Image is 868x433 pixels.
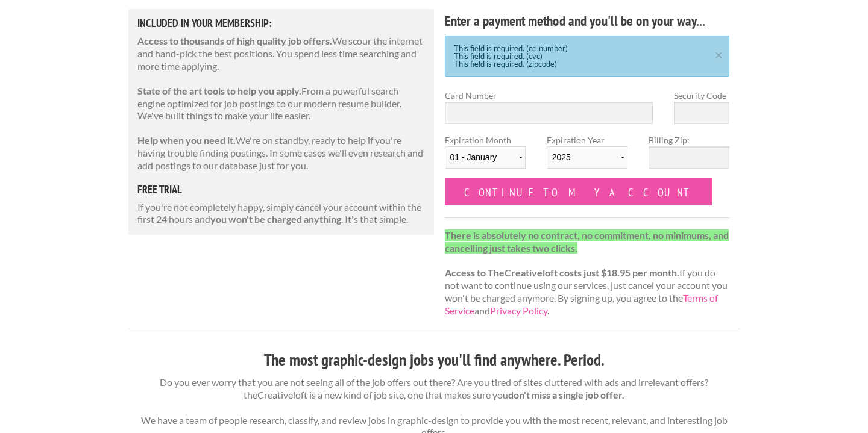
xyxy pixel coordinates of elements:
a: Privacy Policy [490,305,547,316]
h4: Enter a payment method and you'll be on your way... [445,11,730,31]
strong: Access to thousands of high quality job offers. [137,35,332,46]
label: Card Number [445,89,653,102]
input: Continue to my account [445,178,712,205]
p: If you do not want to continue using our services, just cancel your account you won't be charged ... [445,229,730,317]
label: Billing Zip: [649,134,729,146]
label: Expiration Month [445,134,526,178]
label: Expiration Year [547,134,627,178]
a: × [711,49,726,57]
strong: Help when you need it. [137,134,236,146]
label: Security Code [674,89,729,102]
strong: Access to TheCreativeloft costs just $18.95 per month. [445,267,679,278]
p: If you're not completely happy, simply cancel your account within the first 24 hours and . It's t... [137,201,426,226]
select: Expiration Year [547,146,627,169]
select: Expiration Month [445,146,526,169]
div: This field is required. (cc_number) This field is required. (cvc) This field is required. (zipcode) [445,36,730,77]
p: We scour the internet and hand-pick the best positions. You spend less time searching and more ti... [137,35,426,72]
h3: The most graphic-design jobs you'll find anywhere. Period. [128,349,740,372]
strong: you won't be charged anything [210,213,341,225]
strong: There is absolutely no contract, no commitment, no minimums, and cancelling just takes two clicks. [445,229,729,254]
strong: State of the art tools to help you apply. [137,85,301,96]
p: From a powerful search engine optimized for job postings to our modern resume builder. We've buil... [137,85,426,122]
h5: Included in Your Membership: [137,18,426,29]
h5: free trial [137,184,426,195]
strong: don't miss a single job offer. [508,389,624,400]
p: We're on standby, ready to help if you're having trouble finding postings. In some cases we'll ev... [137,134,426,172]
a: Terms of Service [445,292,718,316]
